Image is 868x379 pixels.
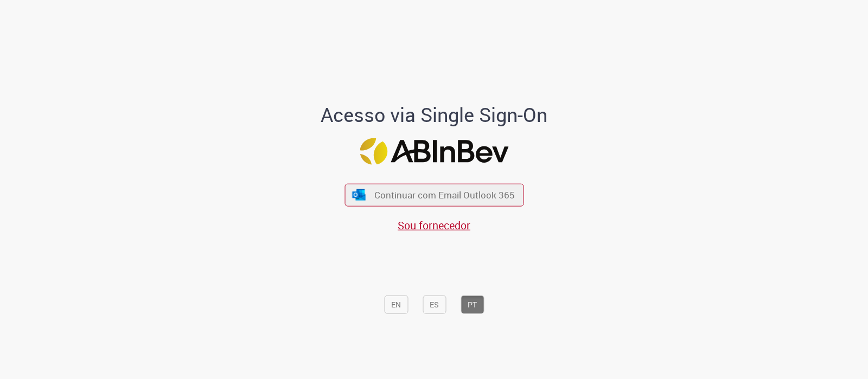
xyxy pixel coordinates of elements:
[374,189,515,201] span: Continuar com Email Outlook 365
[461,296,484,314] button: PT
[284,104,585,126] h1: Acesso via Single Sign-On
[423,296,446,314] button: ES
[384,296,408,314] button: EN
[352,189,367,201] img: ícone Azure/Microsoft 360
[344,184,524,206] button: ícone Azure/Microsoft 360 Continuar com Email Outlook 365
[360,138,508,165] img: Logo ABInBev
[398,217,470,232] a: Sou fornecedor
